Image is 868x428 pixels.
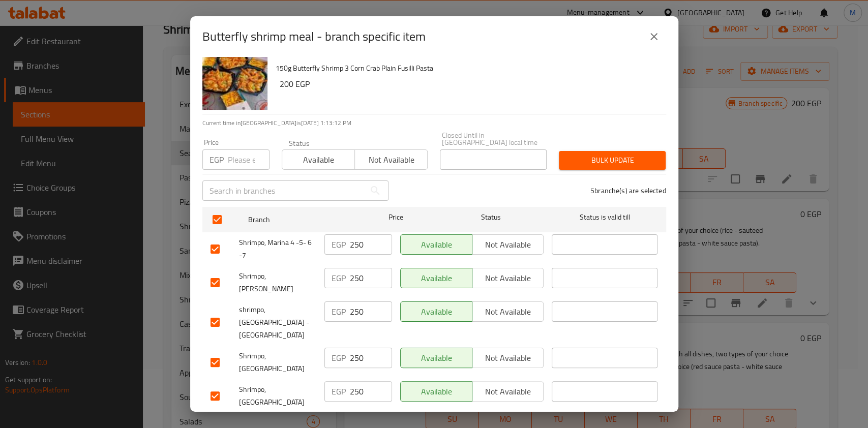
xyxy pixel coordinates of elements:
span: shrimpo, [GEOGRAPHIC_DATA] - [GEOGRAPHIC_DATA] [239,303,316,342]
input: Please enter price [350,381,392,402]
p: EGP [332,305,346,318]
button: Not available [354,149,428,170]
span: Shrimpo, Marina 4 -5- 6 -7 [239,236,316,262]
img: Butterfly shrimp meal [202,45,267,110]
button: Not available [472,268,544,288]
h6: 200 EGP [280,77,658,91]
p: 150g Butterfly Shrimp 3 Corn Crab Plain Fusilli Pasta [276,62,658,75]
span: Shrimpo, [GEOGRAPHIC_DATA] [239,383,316,409]
button: Available [400,301,472,322]
input: Please enter price [350,348,392,368]
button: Not available [472,234,544,255]
span: Not available [359,152,424,167]
p: 5 branche(s) are selected [590,186,666,196]
span: Branch [248,213,354,226]
span: Shrimpo, [PERSON_NAME] [239,270,316,295]
p: EGP [332,352,346,364]
button: Bulk update [559,151,666,170]
button: Available [400,348,472,368]
span: Not available [476,304,540,319]
p: EGP [332,238,346,251]
span: Bulk update [567,154,657,167]
span: Available [405,304,468,319]
span: Available [405,351,468,365]
p: EGP [209,154,224,166]
button: close [642,24,666,49]
input: Please enter price [350,234,392,255]
span: Status [438,211,544,224]
input: Please enter price [350,268,392,288]
p: EGP [332,272,346,284]
span: Status is valid till [552,211,657,224]
button: Available [400,234,472,255]
p: EGP [332,385,346,398]
span: Available [405,384,468,399]
button: Available [282,149,355,170]
button: Not available [472,301,544,322]
input: Search in branches [202,180,365,201]
button: Not available [472,348,544,368]
h6: Butterfly shrimp meal [276,45,658,59]
h2: Butterfly shrimp meal - branch specific item [202,28,426,45]
button: Available [400,381,472,402]
span: Not available [476,384,540,399]
span: Available [405,271,468,286]
input: Please enter price [350,301,392,322]
span: Not available [476,351,540,365]
span: Available [286,152,351,167]
span: Available [405,237,468,252]
button: Not available [472,381,544,402]
span: Not available [476,237,540,252]
input: Please enter price [228,149,270,170]
span: Price [362,211,430,224]
span: Shrimpo, [GEOGRAPHIC_DATA] [239,350,316,375]
p: Current time in [GEOGRAPHIC_DATA] is [DATE] 1:13:12 PM [202,118,666,128]
span: Not available [476,271,540,286]
button: Available [400,268,472,288]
